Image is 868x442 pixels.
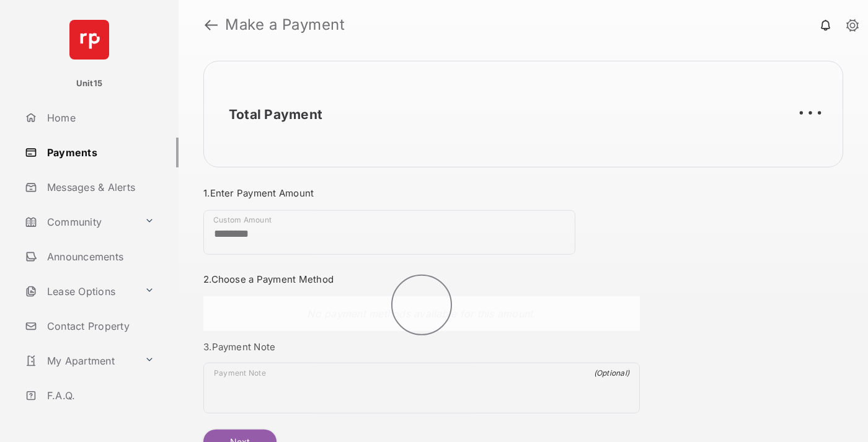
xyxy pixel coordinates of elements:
a: Community [20,207,139,237]
a: Contact Property [20,311,179,341]
h3: 3. Payment Note [203,341,640,353]
img: svg+xml;base64,PHN2ZyB4bWxucz0iaHR0cDovL3d3dy53My5vcmcvMjAwMC9zdmciIHdpZHRoPSI2NCIgaGVpZ2h0PSI2NC... [69,20,109,60]
a: Payments [20,138,179,167]
h2: Total Payment [229,107,322,122]
h3: 2. Choose a Payment Method [203,273,640,285]
strong: Make a Payment [225,17,345,32]
a: Lease Options [20,276,139,306]
a: Messages & Alerts [20,172,179,202]
a: Home [20,103,179,133]
h3: 1. Enter Payment Amount [203,187,640,199]
a: Announcements [20,242,179,272]
a: My Apartment [20,346,139,376]
a: F.A.Q. [20,381,179,410]
p: Unit15 [76,77,103,90]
